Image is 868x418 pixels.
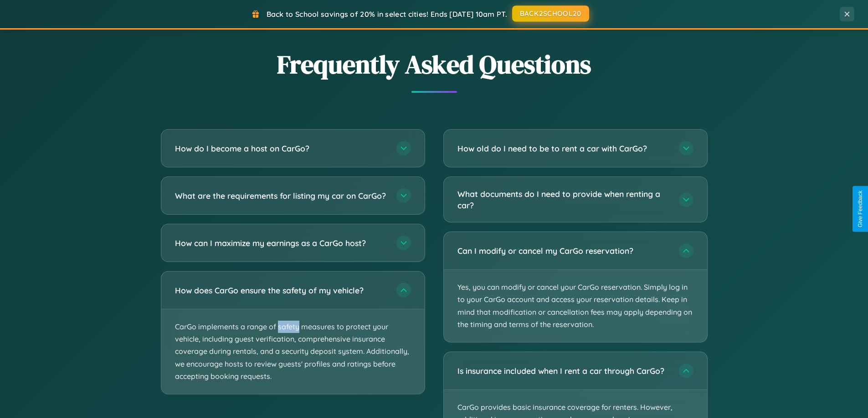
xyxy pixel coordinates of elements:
[161,47,708,82] h2: Frequently Asked Questions
[175,237,387,249] h3: How can I maximize my earnings as a CarGo host?
[512,5,589,22] button: BACK2SCHOOL20
[267,10,507,19] span: Back to School savings of 20% in select cities! Ends [DATE] 10am PT.
[175,143,387,154] h3: How do I become a host on CarGo?
[457,143,670,154] h3: How old do I need to be to rent a car with CarGo?
[857,191,863,227] div: Give Feedback
[444,270,707,342] p: Yes, you can modify or cancel your CarGo reservation. Simply log in to your CarGo account and acc...
[457,365,670,377] h3: Is insurance included when I rent a car through CarGo?
[175,285,387,296] h3: How does CarGo ensure the safety of my vehicle?
[457,188,670,211] h3: What documents do I need to provide when renting a car?
[175,190,387,201] h3: What are the requirements for listing my car on CarGo?
[457,245,670,257] h3: Can I modify or cancel my CarGo reservation?
[161,309,425,394] p: CarGo implements a range of safety measures to protect your vehicle, including guest verification...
